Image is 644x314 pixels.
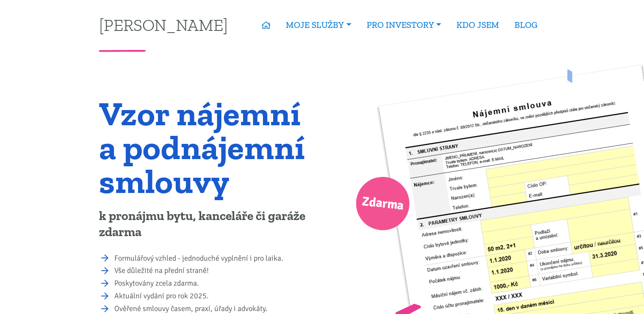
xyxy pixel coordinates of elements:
[99,208,316,240] p: k pronájmu bytu, kanceláře či garáže zdarma
[278,15,359,35] a: MOJE SLUŽBY
[449,15,507,35] a: KDO JSEM
[507,15,545,35] a: BLOG
[99,96,316,198] h1: Vzor nájemní a podnájemní smlouvy
[359,15,449,35] a: PRO INVESTORY
[114,290,316,302] li: Aktuální vydání pro rok 2025.
[361,190,405,217] span: Zdarma
[99,17,228,33] a: [PERSON_NAME]
[114,253,316,264] li: Formulářový vzhled - jednoduché vyplnění i pro laika.
[114,278,316,289] li: Poskytovány zcela zdarma.
[114,265,316,277] li: Vše důležité na přední straně!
